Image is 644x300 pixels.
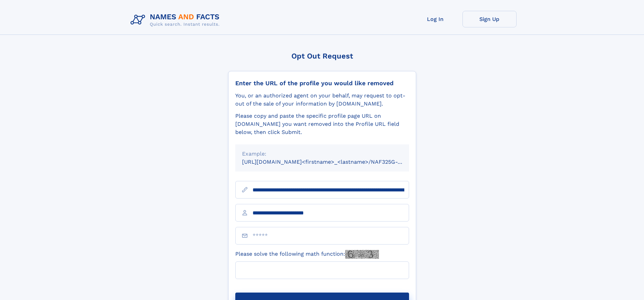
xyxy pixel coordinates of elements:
[242,159,422,165] small: [URL][DOMAIN_NAME]<firstname>_<lastname>/NAF325G-xxxxxxxx
[242,150,402,158] div: Example:
[408,11,462,27] a: Log In
[235,79,409,87] div: Enter the URL of the profile you would like removed
[235,250,379,259] label: Please solve the following math function:
[462,11,517,27] a: Sign Up
[235,112,409,136] div: Please copy and paste the specific profile page URL on [DOMAIN_NAME] you want removed into the Pr...
[128,11,225,29] img: Logo Names and Facts
[235,92,409,108] div: You, or an authorized agent on your behalf, may request to opt-out of the sale of your informatio...
[228,52,416,60] div: Opt Out Request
